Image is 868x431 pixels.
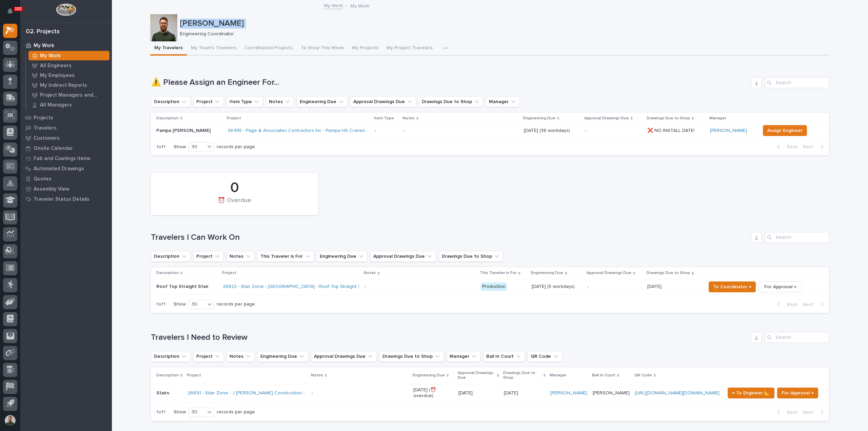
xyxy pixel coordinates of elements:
[531,269,563,277] p: Engineering Due
[413,372,445,379] p: Engineering Due
[350,2,369,9] p: My Work
[226,351,255,362] button: Notes
[240,41,297,56] button: Coordinated Projects
[764,283,796,291] span: For Approval →
[15,6,22,11] p: 102
[34,186,69,192] p: Assembly View
[765,77,829,88] input: Search
[151,279,829,294] tr: Roof Top Straight Stair26822 - Stair Zone - [GEOGRAPHIC_DATA] - Roof Top Straight Stair - Product...
[156,128,222,134] p: Pampa [PERSON_NAME]
[587,284,642,290] p: -
[732,389,770,397] span: ← To Engineer 📐
[350,96,416,107] button: Approval Drawings Due
[20,194,112,204] a: Traveler Status Details
[803,301,818,308] span: Next
[20,174,112,184] a: Quotes
[26,71,112,80] a: My Employees
[227,115,241,122] p: Project
[348,41,382,56] button: My Projects
[193,96,224,107] button: Project
[156,284,217,290] p: Roof Top Straight Stair
[758,281,802,292] button: For Approval →
[20,40,112,51] a: My Work
[40,73,75,79] p: My Employees
[20,123,112,133] a: Travelers
[40,82,87,89] p: My Indirect Reports
[783,409,797,415] span: Back
[228,128,365,134] a: 26485 - Page & Associates Contractors Inc - Pampa HS Cranes
[34,125,57,131] p: Travelers
[375,128,398,134] p: -
[772,409,800,415] button: Back
[151,251,191,262] button: Description
[20,133,112,143] a: Customers
[217,144,255,150] p: records per page
[26,28,60,36] div: 02. Projects
[486,96,520,107] button: Manager
[217,301,255,307] p: records per page
[151,139,171,155] p: 1 of 1
[528,351,562,362] button: QR Code
[403,128,405,134] div: -
[419,96,483,107] button: Drawings Due to Shop
[370,251,436,262] button: Approval Drawings Due
[40,102,72,108] p: All Managers
[193,351,224,362] button: Project
[180,19,827,28] p: [PERSON_NAME]
[297,41,348,56] button: To Shop This Week
[587,269,631,277] p: Approval Drawings Due
[783,301,797,308] span: Back
[767,126,803,135] span: Assign Engineer
[180,31,825,37] p: Engineering Coordinator
[312,390,313,396] div: -
[772,144,800,150] button: Back
[20,153,112,163] a: Fab and Coatings Items
[226,251,255,262] button: Notes
[647,115,690,122] p: Drawings Due to Shop
[26,80,112,90] a: My Indirect Reports
[777,388,818,398] button: For Approval →
[782,389,814,397] span: For Approval →
[34,176,52,182] p: Quotes
[151,351,191,362] button: Description
[151,233,748,242] h1: Travelers I Can Work On
[40,92,107,98] p: Project Managers and Engineers
[26,51,112,60] a: My Work
[34,43,54,49] p: My Work
[713,283,751,291] span: To Coordinator →
[151,333,748,342] h1: Travelers I Need to Review
[783,144,797,150] span: Back
[710,128,747,134] a: [PERSON_NAME]
[481,282,507,291] div: Production
[20,184,112,194] a: Assembly View
[56,3,76,16] img: Workspace Logo
[503,369,542,382] p: Drawings Due to Shop
[151,296,171,313] p: 1 of 1
[364,284,366,290] div: -
[20,113,112,123] a: Projects
[728,388,774,398] button: ← To Engineer 📐
[447,351,480,362] button: Manager
[635,391,719,395] a: [URL][DOMAIN_NAME][DOMAIN_NAME]
[26,100,112,110] a: All Managers
[800,144,829,150] button: Next
[151,404,171,420] p: 1 of 1
[162,179,307,196] div: 0
[162,197,307,211] div: ⏰ Overdue
[174,409,186,415] p: Show
[592,372,615,379] p: Ball In Court
[803,144,818,150] span: Next
[800,409,829,415] button: Next
[379,351,444,362] button: Drawings Due to Shop
[189,301,205,308] div: 30
[3,4,17,18] button: Notifications
[550,372,567,379] p: Manager
[257,351,308,362] button: Engineering Due
[800,301,829,308] button: Next
[193,251,224,262] button: Project
[317,251,368,262] button: Engineering Due
[550,390,587,396] a: [PERSON_NAME]
[647,269,690,277] p: Drawings Due to Shop
[34,145,73,152] p: Onsite Calendar
[763,125,807,136] button: Assign Engineer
